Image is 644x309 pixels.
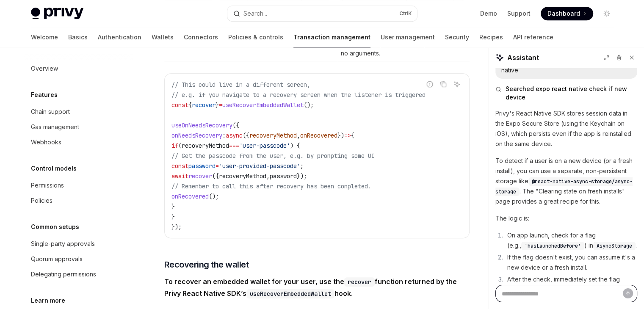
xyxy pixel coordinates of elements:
[495,178,633,195] span: @react-native-async-storage/async-storage
[505,274,637,305] li: After the check, immediately set the flag in so that future launches on the same device won't be ...
[31,90,58,100] h5: Features
[98,27,141,47] a: Authentication
[184,27,218,47] a: Connectors
[171,223,182,231] span: });
[495,285,637,303] textarea: Ask a question...
[239,142,290,149] span: 'user-passcode'
[171,132,222,139] span: onNeedsRecovery
[547,9,580,18] span: Dashboard
[219,162,300,170] span: 'user-provided-passcode'
[68,27,88,47] a: Basics
[164,259,249,270] span: Recovering the wallet
[178,142,182,149] span: (
[212,172,219,180] span: ({
[216,101,219,109] span: }
[192,101,216,109] span: recover
[228,27,283,47] a: Policies & controls
[506,85,637,102] span: Searched expo react native check if new device
[222,101,304,109] span: useRecoverEmbeddedWallet
[219,172,266,180] span: recoveryMethod
[229,142,239,149] span: ===
[31,122,79,132] div: Gas management
[31,180,64,190] div: Permissions
[171,152,375,160] span: // Get the passcode from the user, e.g. by prompting some UI
[480,9,497,18] a: Demo
[381,27,435,47] a: User management
[337,132,344,139] span: })
[438,79,449,90] button: Copy the contents from the code block
[507,52,539,63] span: Assistant
[171,121,232,129] span: useOnNeedsRecovery
[597,243,632,249] span: AsyncStorage
[600,7,614,20] button: Toggle dark mode
[344,132,351,139] span: =>
[171,162,188,170] span: const
[24,119,133,135] a: Gas management
[188,172,212,180] span: recover
[31,295,65,306] h5: Learn more
[171,182,371,190] span: // Remember to call this after recovery has been completed.
[31,107,70,117] div: Chain support
[293,27,370,47] a: Transaction management
[304,101,314,109] span: ();
[31,269,96,279] div: Delegating permissions
[505,230,637,251] li: On app launch, check for a flag (e.g., ) in .
[297,172,307,180] span: });
[24,178,133,193] a: Permissions
[31,27,58,47] a: Welcome
[31,222,79,232] h5: Common setups
[152,27,174,47] a: Wallets
[513,27,553,47] a: API reference
[227,6,417,21] button: Search...CtrlK
[495,108,637,149] p: Privy's React Native SDK stores session data in the Expo Secure Store (using the Keychain on iOS)...
[525,243,581,249] span: 'hasLaunchedBefore'
[445,27,469,47] a: Security
[541,7,593,20] a: Dashboard
[188,101,192,109] span: {
[171,81,310,88] span: // This could live in a different screen,
[24,193,133,208] a: Policies
[222,132,226,139] span: :
[31,8,83,19] img: light logo
[623,288,633,298] button: Send message
[297,132,300,139] span: ,
[164,277,457,298] strong: To recover an embedded wallet for your user, use the function returned by the Privy React Native ...
[24,135,133,150] a: Webhooks
[232,121,239,129] span: ({
[171,91,426,99] span: // e.g. if you navigate to a recovery screen when the listener is triggered
[243,132,249,139] span: ({
[479,27,503,47] a: Recipes
[399,10,412,17] span: Ctrl K
[507,9,531,18] a: Support
[24,61,133,76] a: Overview
[249,132,297,139] span: recoveryMethod
[495,156,637,207] p: To detect if a user is on a new device (or a fresh install), you can use a separate, non-persiste...
[24,251,133,267] a: Quorum approvals
[270,172,297,180] span: password
[31,63,58,74] div: Overview
[300,132,337,139] span: onRecovered
[495,213,637,223] p: The logic is:
[24,267,133,282] a: Delegating permissions
[182,142,229,149] span: recoveryMethod
[171,101,188,109] span: const
[243,8,267,19] div: Search...
[31,163,77,174] h5: Control models
[171,142,178,149] span: if
[495,85,637,102] button: Searched expo react native check if new device
[171,203,175,210] span: }
[171,213,175,221] span: }
[188,162,216,170] span: password
[300,162,304,170] span: ;
[31,137,61,147] div: Webhooks
[24,236,133,251] a: Single-party approvals
[171,193,209,200] span: onRecovered
[31,196,53,206] div: Policies
[505,252,637,273] li: If the flag doesn't exist, you can assume it's a new device or a fresh install.
[290,142,300,149] span: ) {
[216,162,219,170] span: =
[31,239,95,249] div: Single-party approvals
[31,254,83,264] div: Quorum approvals
[24,104,133,119] a: Chain support
[171,172,188,180] span: await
